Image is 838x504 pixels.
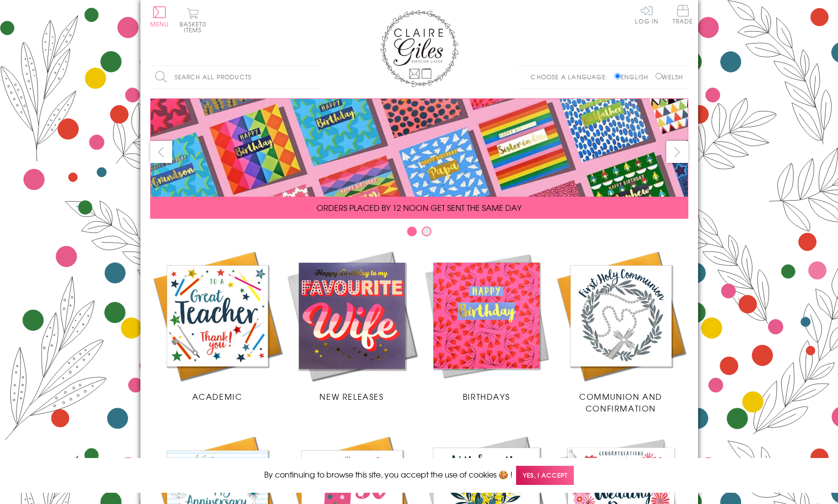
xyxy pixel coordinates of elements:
[180,8,206,33] button: Basket0 items
[516,466,574,485] span: Yes, I accept
[463,390,510,402] span: Birthdays
[531,72,612,81] p: Choose a language:
[192,390,243,402] span: Academic
[554,249,688,414] a: Communion and Confirmation
[673,5,693,24] span: Trade
[422,227,431,236] button: Carousel Page 2
[285,249,419,402] a: New Releases
[150,141,172,163] button: prev
[673,5,693,26] a: Trade
[666,141,688,163] button: next
[150,226,688,241] div: Carousel Pagination
[150,249,285,402] a: Academic
[419,249,554,402] a: Birthdays
[150,20,169,28] span: Menu
[319,390,384,402] span: New Releases
[380,10,458,87] img: Claire Giles Greetings Cards
[312,66,321,88] input: Search
[184,20,206,34] span: 0 items
[656,72,683,81] label: Welsh
[317,202,521,213] span: ORDERS PLACED BY 12 NOON GET SENT THE SAME DAY
[150,6,169,27] button: Menu
[656,73,662,79] input: Welsh
[150,66,321,88] input: Search all products
[614,72,653,81] label: English
[579,390,662,414] span: Communion and Confirmation
[407,227,417,236] button: Carousel Page 1 (Current Slide)
[635,5,658,24] a: Log In
[614,73,621,79] input: English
